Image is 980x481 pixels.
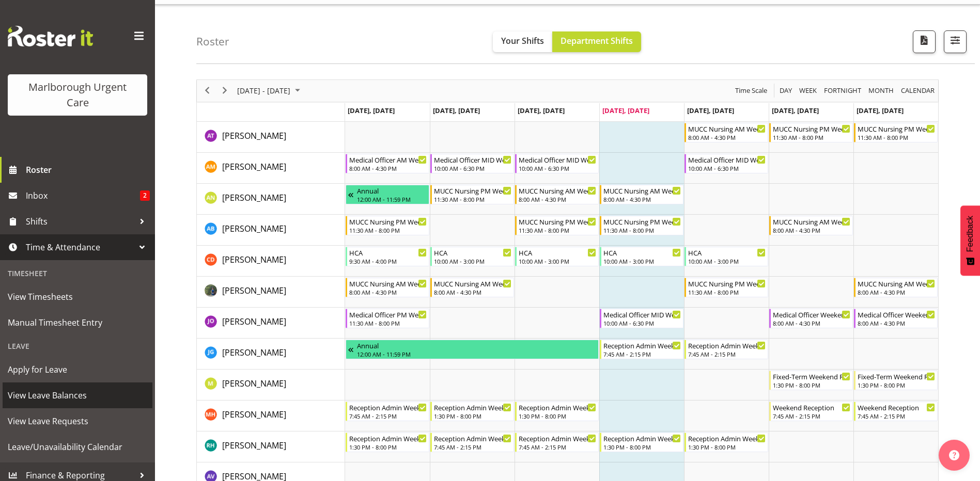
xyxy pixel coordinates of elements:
[3,408,152,434] a: View Leave Requests
[222,315,286,328] a: [PERSON_NAME]
[346,185,429,204] div: Alysia Newman-Woods"s event - Annual Begin From Monday, September 8, 2025 at 12:00:00 AM GMT+12:0...
[519,226,596,234] div: 11:30 AM - 8:00 PM
[3,263,152,284] div: Timesheet
[222,439,286,452] a: [PERSON_NAME]
[346,247,429,266] div: Cordelia Davies"s event - HCA Begin From Monday, September 15, 2025 at 9:30:00 AM GMT+12:00 Ends ...
[772,106,819,115] span: [DATE], [DATE]
[858,402,935,412] div: Weekend Reception
[430,247,514,266] div: Cordelia Davies"s event - HCA Begin From Tuesday, September 16, 2025 at 10:00:00 AM GMT+12:00 End...
[3,434,152,460] a: Leave/Unavailability Calendar
[222,130,286,142] a: [PERSON_NAME]
[519,433,596,443] div: Reception Admin Weekday AM
[222,440,286,451] span: [PERSON_NAME]
[769,123,853,142] div: Agnes Tyson"s event - MUCC Nursing PM Weekends Begin From Saturday, September 20, 2025 at 11:30:0...
[685,278,768,297] div: Gloria Varghese"s event - MUCC Nursing PM Weekday Begin From Friday, September 19, 2025 at 11:30:...
[688,443,766,451] div: 1:30 PM - 8:00 PM
[430,402,514,421] div: Margret Hall"s event - Reception Admin Weekday PM Begin From Tuesday, September 16, 2025 at 1:30:...
[685,340,768,359] div: Josephine Godinez"s event - Reception Admin Weekday AM Begin From Friday, September 19, 2025 at 7...
[26,162,150,178] span: Roster
[198,80,216,102] div: previous period
[349,257,427,265] div: 9:30 AM - 4:00 PM
[603,195,681,203] div: 8:00 AM - 4:30 PM
[688,133,766,141] div: 8:00 AM - 4:30 PM
[798,84,818,97] span: Week
[197,400,345,431] td: Margret Hall resource
[357,340,596,350] div: Annual
[773,226,850,234] div: 8:00 AM - 4:30 PM
[433,106,480,115] span: [DATE], [DATE]
[552,31,641,52] button: Department Shifts
[346,216,429,235] div: Andrew Brooks"s event - MUCC Nursing PM Weekday Begin From Monday, September 15, 2025 at 11:30:00...
[858,381,935,389] div: 1:30 PM - 8:00 PM
[222,346,286,359] a: [PERSON_NAME]
[769,309,853,328] div: Jenny O'Donnell"s event - Medical Officer Weekends Begin From Saturday, September 20, 2025 at 8:0...
[349,433,427,443] div: Reception Admin Weekday PM
[854,309,938,328] div: Jenny O'Donnell"s event - Medical Officer Weekends Begin From Sunday, September 21, 2025 at 8:00:...
[688,433,766,443] div: Reception Admin Weekday PM
[688,278,766,288] div: MUCC Nursing PM Weekday
[346,278,429,297] div: Gloria Varghese"s event - MUCC Nursing AM Weekday Begin From Monday, September 15, 2025 at 8:00:0...
[434,278,511,288] div: MUCC Nursing AM Weekday
[349,443,427,451] div: 1:30 PM - 8:00 PM
[222,316,286,327] span: [PERSON_NAME]
[773,371,850,381] div: Fixed-Term Weekend Reception
[197,308,345,339] td: Jenny O'Donnell resource
[600,216,683,235] div: Andrew Brooks"s event - MUCC Nursing PM Weekday Begin From Thursday, September 18, 2025 at 11:30:...
[222,409,286,420] span: [PERSON_NAME]
[944,30,967,53] button: Filter Shifts
[349,402,427,412] div: Reception Admin Weekday AM
[603,319,681,327] div: 10:00 AM - 6:30 PM
[26,214,134,229] span: Shifts
[685,123,768,142] div: Agnes Tyson"s event - MUCC Nursing AM Weekday Begin From Friday, September 19, 2025 at 8:00:00 AM...
[858,309,935,319] div: Medical Officer Weekends
[18,79,137,110] div: Marlborough Urgent Care
[8,289,147,304] span: View Timesheets
[222,408,286,421] a: [PERSON_NAME]
[688,123,766,134] div: MUCC Nursing AM Weekday
[349,278,427,288] div: MUCC Nursing AM Weekday
[773,123,850,134] div: MUCC Nursing PM Weekends
[346,154,429,173] div: Alexandra Madigan"s event - Medical Officer AM Weekday Begin From Monday, September 15, 2025 at 8...
[3,284,152,310] a: View Timesheets
[434,402,511,412] div: Reception Admin Weekday PM
[600,247,683,266] div: Cordelia Davies"s event - HCA Begin From Thursday, September 18, 2025 at 10:00:00 AM GMT+12:00 En...
[346,340,599,359] div: Josephine Godinez"s event - Annual Begin From Saturday, September 13, 2025 at 12:00:00 AM GMT+12:...
[600,340,683,359] div: Josephine Godinez"s event - Reception Admin Weekday AM Begin From Thursday, September 18, 2025 at...
[734,84,769,97] button: Time Scale
[434,443,511,451] div: 7:45 AM - 2:15 PM
[349,216,427,227] div: MUCC Nursing PM Weekday
[222,378,286,389] span: [PERSON_NAME]
[430,154,514,173] div: Alexandra Madigan"s event - Medical Officer MID Weekday Begin From Tuesday, September 16, 2025 at...
[434,257,511,265] div: 10:00 AM - 3:00 PM
[349,226,427,234] div: 11:30 AM - 8:00 PM
[3,310,152,335] a: Manual Timesheet Entry
[501,35,544,46] span: Your Shifts
[858,278,935,288] div: MUCC Nursing AM Weekends
[773,402,850,412] div: Weekend Reception
[688,350,766,358] div: 7:45 AM - 2:15 PM
[236,84,291,97] span: [DATE] - [DATE]
[222,285,286,296] span: [PERSON_NAME]
[773,216,850,227] div: MUCC Nursing AM Weekends
[688,288,766,296] div: 11:30 AM - 8:00 PM
[197,277,345,308] td: Gloria Varghese resource
[603,350,681,358] div: 7:45 AM - 2:15 PM
[197,215,345,246] td: Andrew Brooks resource
[600,432,683,452] div: Rochelle Harris"s event - Reception Admin Weekday PM Begin From Thursday, September 18, 2025 at 1...
[685,154,768,173] div: Alexandra Madigan"s event - Medical Officer MID Weekday Begin From Friday, September 19, 2025 at ...
[434,288,511,296] div: 8:00 AM - 4:30 PM
[688,340,766,350] div: Reception Admin Weekday AM
[603,309,681,319] div: Medical Officer MID Weekday
[8,439,147,455] span: Leave/Unavailability Calendar
[434,247,511,258] div: HCA
[773,319,850,327] div: 8:00 AM - 4:30 PM
[519,195,596,203] div: 8:00 AM - 4:30 PM
[222,191,286,204] a: [PERSON_NAME]
[519,216,596,227] div: MUCC Nursing PM Weekday
[515,432,599,452] div: Rochelle Harris"s event - Reception Admin Weekday AM Begin From Wednesday, September 17, 2025 at ...
[222,253,286,266] a: [PERSON_NAME]
[858,412,935,420] div: 7:45 AM - 2:15 PM
[3,382,152,408] a: View Leave Balances
[779,84,793,97] span: Day
[519,164,596,172] div: 10:00 AM - 6:30 PM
